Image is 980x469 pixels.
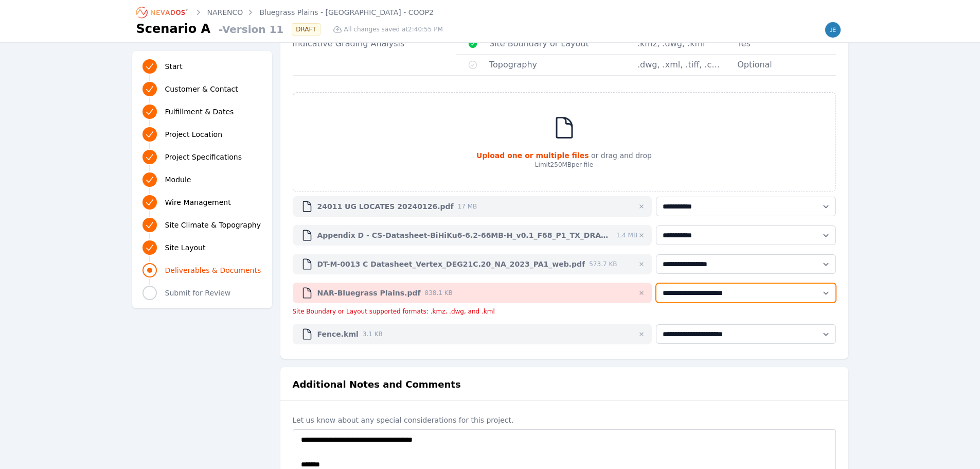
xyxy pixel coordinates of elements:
[292,23,320,36] div: DRAFT
[589,260,617,268] span: 573.7 KB
[165,265,261,275] span: Deliverables & Documents
[456,39,489,49] span: Document Provided
[825,22,841,38] img: jesse.johnson@narenco.com
[317,259,585,269] span: DT-M-0013 C Datasheet_Vertex_DEG21C.20_NA_2023_PA1_web.pdf
[165,197,231,207] span: Wire Management
[293,307,836,316] div: Site Boundary or Layout supported formats: .kmz, .dwg, and .kml
[259,7,433,18] a: Bluegrass Plains - [GEOGRAPHIC_DATA] - COOP2
[458,202,477,211] span: 17 MB
[363,330,383,338] span: 3.1 KB
[476,150,652,161] p: or drag and drop
[207,7,243,18] a: NARENCO
[317,201,454,212] span: 24011 UG LOCATES 20240126.pdf
[136,4,434,21] nav: Breadcrumb
[344,25,443,33] span: All changes saved at 2:40:55 PM
[737,33,835,55] td: Yes
[317,288,421,298] span: NAR-Bluegrass Plains.pdf
[136,21,211,37] h1: Scenario A
[293,377,461,392] h2: Additional Notes and Comments
[165,175,191,185] span: Module
[293,415,836,425] label: Let us know about any special considerations for this project.
[165,107,234,117] span: Fulfillment & Dates
[165,288,231,298] span: Submit for Review
[165,152,242,162] span: Project Specifications
[425,289,453,297] span: 838.1 KB
[737,55,835,76] td: Optional
[317,230,612,240] span: Appendix D - CS-Datasheet-BiHiKu6-6.2-66MB-H_v0.1_F68_P1_TX_DRAFT.pdf
[165,129,223,140] span: Project Location
[476,161,652,169] p: Limit 250MB per file
[489,55,637,75] td: Topography
[317,329,359,339] span: Fence.kml
[293,33,457,76] td: Indicative Grading Analysis
[637,55,737,76] td: .dwg, .xml, .tiff, .csv, .xyz, .laz
[215,22,283,37] span: - Version 11
[616,231,637,239] span: 1.4 MB
[637,33,737,55] td: .kmz, .dwg, .kml
[476,151,589,160] strong: Upload one or multiple files
[165,242,206,253] span: Site Layout
[489,33,637,54] td: Site Boundary or Layout
[165,220,261,230] span: Site Climate & Topography
[165,84,238,94] span: Customer & Contact
[293,92,836,192] div: Upload one or multiple files or drag and dropLimit250MBper file
[165,61,183,72] span: Start
[142,57,262,302] nav: Progress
